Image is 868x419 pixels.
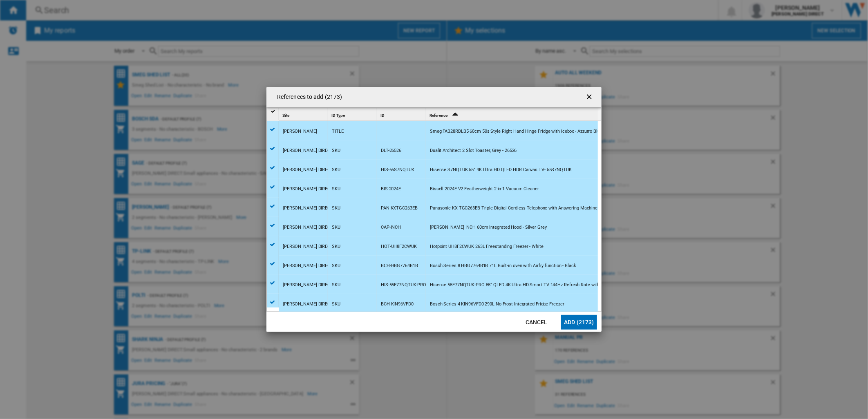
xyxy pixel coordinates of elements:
[381,160,414,179] div: HIS-55S7NQTUK
[331,113,345,118] span: ID Type
[448,113,461,118] span: Sort Ascending
[283,199,333,218] div: [PERSON_NAME] DIRECT
[430,160,572,179] div: Hisense S7NQTUK 55" 4K Ultra HD QLED HDR Canvas TV- 55S7NQTUK
[381,276,426,294] div: HIS-55E77NQTUK-PRO
[430,122,602,141] div: Smeg FAB28RDLB5 60cm 50s Style Right Hand Hinge Fridge with Icebox - Azzurro Blue
[283,218,333,237] div: [PERSON_NAME] DIRECT
[430,276,613,294] div: Hisense 55E77NQTUK-PRO 55" QLED 4K Ultra HD Smart TV 144Hz Refresh Rate with Freely
[332,160,340,179] div: SKU
[332,218,340,237] div: SKU
[381,218,401,237] div: CAP-INCH
[428,108,598,120] div: Sort Ascending
[283,276,333,294] div: [PERSON_NAME] DIRECT
[428,108,598,120] div: Reference Sort Ascending
[283,122,317,141] div: [PERSON_NAME]
[332,237,340,256] div: SKU
[430,218,547,237] div: [PERSON_NAME] INCH 60cm Integrated Hood - Silver Grey
[283,295,333,314] div: [PERSON_NAME] DIRECT
[582,89,598,105] button: getI18NText('BUTTONS.CLOSE_DIALOG')
[332,199,340,218] div: SKU
[381,180,401,198] div: BIS-2024E
[379,108,426,120] div: ID Sort None
[283,180,333,198] div: [PERSON_NAME] DIRECT
[332,180,340,198] div: SKU
[379,108,426,120] div: Sort None
[381,295,414,314] div: BCH-KIN96VFD0
[332,141,340,160] div: SKU
[283,237,333,256] div: [PERSON_NAME] DIRECT
[430,141,517,160] div: Dualit Architect 2 Slot Toaster, Grey - 26526
[381,199,418,218] div: PAN-KXTGC263EB
[430,295,564,314] div: Bosch Series 4 KIN96VFD0 290L No Frost Integrated Fridge Freezer
[430,256,576,275] div: Bosch Series 8 HBG7764B1B 71L Built-in oven with Airfry function - Black
[332,122,344,141] div: TITLE
[283,256,333,275] div: [PERSON_NAME] DIRECT
[332,256,340,275] div: SKU
[430,237,544,256] div: Hotpoint UH8F2CWUK 263L Freestanding Freezer - White
[330,108,377,120] div: ID Type Sort None
[283,160,333,179] div: [PERSON_NAME] DIRECT
[519,315,555,330] button: Cancel
[381,256,418,275] div: BCH-HBG7764B1B
[585,93,595,103] ng-md-icon: getI18NText('BUTTONS.CLOSE_DIALOG')
[283,141,333,160] div: [PERSON_NAME] DIRECT
[430,180,539,198] div: Bissell 2024E V2 Featherweight 2-in-1 Vacuum Cleaner
[430,199,597,218] div: Panasonic KX-TGC263EB Triple Digital Cordless Telephone with Answering Machine
[561,315,597,330] button: Add (2173)
[381,141,401,160] div: DLT-26526
[330,108,377,120] div: Sort None
[281,108,328,120] div: Site Sort None
[282,113,289,118] span: Site
[273,93,342,101] h4: References to add (2173)
[332,276,340,294] div: SKU
[430,113,447,118] span: Reference
[281,108,328,120] div: Sort None
[380,113,385,118] span: ID
[332,295,340,314] div: SKU
[381,237,417,256] div: HOT-UH8F2CWUK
